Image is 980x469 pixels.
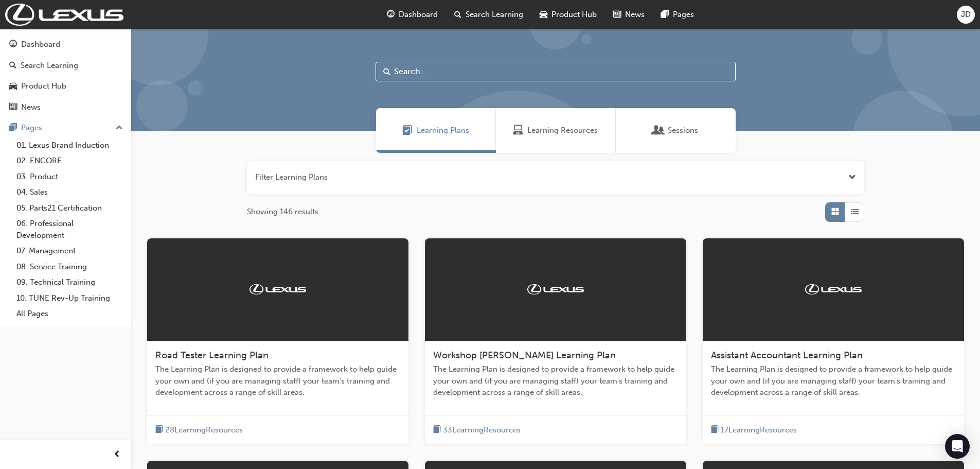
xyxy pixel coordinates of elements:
span: Sessions [668,125,698,136]
a: All Pages [12,306,127,322]
button: book-icon17LearningResources [711,424,797,437]
span: Learning Resources [513,125,523,136]
span: Search Learning [466,9,523,21]
span: Workshop [PERSON_NAME] Learning Plan [433,350,616,361]
span: News [625,9,645,21]
img: Trak [5,4,123,26]
button: Pages [4,118,127,137]
span: 28 Learning Resources [165,424,243,436]
a: TrakWorkshop [PERSON_NAME] Learning PlanThe Learning Plan is designed to provide a framework to h... [425,238,686,445]
span: Learning Plans [417,125,469,136]
div: Search Learning [21,60,78,72]
span: up-icon [116,121,123,135]
span: List [851,206,859,218]
span: search-icon [454,8,461,21]
button: book-icon28LearningResources [155,424,243,437]
a: 01. Lexus Brand Induction [12,137,127,153]
button: book-icon33LearningResources [433,424,521,437]
button: JD [957,6,975,24]
span: Grid [831,206,839,218]
span: book-icon [433,424,441,437]
span: news-icon [9,103,17,112]
a: Learning PlansLearning Plans [376,108,496,153]
a: search-iconSearch Learning [446,4,531,25]
span: Assistant Accountant Learning Plan [711,350,863,361]
a: TrakAssistant Accountant Learning PlanThe Learning Plan is designed to provide a framework to hel... [703,238,964,445]
div: Dashboard [21,39,60,50]
span: 33 Learning Resources [443,424,521,436]
a: 03. Product [12,169,127,185]
span: Learning Plans [402,125,413,136]
span: Showing 146 results [247,206,318,218]
span: guage-icon [387,8,395,21]
span: Road Tester Learning Plan [155,350,269,361]
div: Open Intercom Messenger [945,434,970,459]
a: 06. Professional Development [12,216,127,243]
span: Dashboard [399,9,438,21]
span: The Learning Plan is designed to provide a framework to help guide your own and (if you are manag... [155,363,400,398]
span: search-icon [9,61,16,71]
img: Trak [250,284,306,294]
a: News [4,98,127,117]
a: news-iconNews [605,4,653,25]
span: Pages [673,9,694,21]
button: Open the filter [848,171,856,183]
a: car-iconProduct Hub [531,4,605,25]
span: pages-icon [9,124,17,133]
a: Learning ResourcesLearning Resources [496,108,616,153]
span: 17 Learning Resources [721,424,797,436]
a: 10. TUNE Rev-Up Training [12,290,127,306]
span: book-icon [711,424,719,437]
a: SessionsSessions [616,108,736,153]
a: pages-iconPages [653,4,702,25]
span: The Learning Plan is designed to provide a framework to help guide your own and (if you are manag... [711,363,956,398]
a: Dashboard [4,35,127,54]
button: DashboardSearch LearningProduct HubNews [4,33,127,118]
span: prev-icon [113,448,121,461]
a: 05. Parts21 Certification [12,200,127,216]
a: 08. Service Training [12,259,127,275]
span: car-icon [540,8,547,21]
a: Product Hub [4,77,127,96]
a: Search Learning [4,56,127,75]
img: Trak [527,284,584,294]
span: guage-icon [9,40,17,49]
span: JD [961,9,971,21]
a: 02. ENCORE [12,153,127,169]
span: Product Hub [551,9,597,21]
span: pages-icon [661,8,669,21]
span: book-icon [155,424,163,437]
div: Product Hub [21,80,66,92]
span: car-icon [9,82,17,91]
span: Search [383,66,390,78]
a: 07. Management [12,243,127,259]
span: news-icon [613,8,621,21]
div: Pages [21,122,42,134]
a: 09. Technical Training [12,274,127,290]
a: guage-iconDashboard [379,4,446,25]
a: 04. Sales [12,184,127,200]
div: News [21,101,41,113]
input: Search... [376,62,736,81]
a: TrakRoad Tester Learning PlanThe Learning Plan is designed to provide a framework to help guide y... [147,238,408,445]
img: Trak [805,284,862,294]
span: Learning Resources [527,125,598,136]
span: The Learning Plan is designed to provide a framework to help guide your own and (if you are manag... [433,363,678,398]
span: Sessions [653,125,664,136]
